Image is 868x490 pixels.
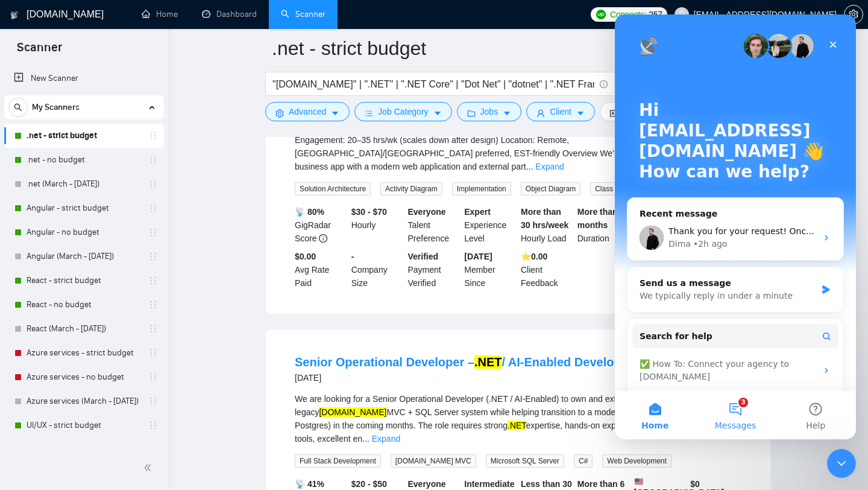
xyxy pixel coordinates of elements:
[289,105,326,118] span: Advanced
[690,479,700,489] b: $ 0
[486,454,564,468] span: Microsoft SQL Server
[462,205,518,245] div: Experience Level
[349,250,406,290] div: Company Size
[576,109,585,118] span: caret-down
[844,10,863,19] a: setting
[844,10,863,19] span: setting
[331,109,339,118] span: caret-down
[521,252,547,261] b: ⭐️ 0.00
[351,207,387,217] b: $30 - $70
[295,454,381,468] span: Full Stack Development
[8,98,28,117] button: search
[9,103,27,112] span: search
[4,66,164,91] li: New Scanner
[457,102,522,121] button: folderJobscaret-down
[480,105,498,118] span: Jobs
[275,109,284,118] span: setting
[503,109,511,118] span: caret-down
[577,207,625,230] b: More than 6 months
[349,205,406,245] div: Hourly
[27,196,141,220] a: Angular - strict budget
[265,102,350,121] button: settingAdvancedcaret-down
[319,407,386,417] mark: [DOMAIN_NAME]
[521,182,580,196] span: Object Diagram
[292,250,349,290] div: Avg Rate Paid
[148,348,158,358] span: holder
[678,10,686,19] span: user
[635,477,643,486] img: 🇺🇸
[148,372,158,382] span: holder
[372,434,400,444] a: Expand
[148,227,158,237] span: holder
[148,396,158,406] span: holder
[281,9,325,19] a: searchScanner
[32,95,80,119] span: My Scanners
[464,479,514,489] b: Intermediate
[148,324,158,334] span: holder
[295,371,650,385] div: [DATE]
[391,454,476,468] span: [DOMAIN_NAME] MVC
[27,172,141,196] a: .net (March - [DATE])
[535,162,564,171] a: Expand
[365,109,373,118] span: bars
[408,207,446,217] b: Everyone
[590,182,647,196] span: Class Diagram
[27,365,141,389] a: Azure services - no budget
[27,437,141,462] a: UI/UX - no budget
[295,355,650,369] a: Senior Operational Developer –.NET/ AI-Enabled Development
[272,77,594,92] input: Search Freelance Jobs...
[27,341,141,365] a: Azure services - strict budget
[518,250,575,290] div: Client Feedback
[518,205,575,245] div: Hourly Load
[295,252,316,261] b: $0.00
[600,102,673,121] button: idcardVendorcaret-down
[378,105,428,118] span: Job Category
[508,421,526,430] mark: .NET
[649,8,662,21] span: 257
[272,33,747,63] input: Scanner name...
[10,5,19,25] img: logo
[295,120,742,173] div: Category: Development/ Full Stack / Software Architecture Project type: Milestone-based, long-ter...
[292,205,349,245] div: GigRadar Score
[464,252,492,261] b: [DATE]
[408,252,439,261] b: Verified
[574,454,593,468] span: C#
[462,250,518,290] div: Member Since
[521,207,568,230] b: More than 30 hrs/week
[615,14,856,439] iframe: Intercom live chat
[27,317,141,341] a: React (March - [DATE])
[27,413,141,437] a: UI/UX - strict budget
[148,421,158,430] span: holder
[295,392,742,445] div: We are looking for a Senior Operational Developer (.NET / AI-Enabled) to own and extend our legac...
[526,162,533,171] span: ...
[27,124,141,148] a: .net - strict budget
[7,39,72,64] span: Scanner
[351,479,387,489] b: $20 - $50
[550,105,571,118] span: Client
[148,445,158,454] span: holder
[844,5,863,24] button: setting
[610,8,646,21] span: Connects:
[536,109,545,118] span: user
[600,80,608,88] span: info-circle
[474,355,502,369] mark: .NET
[27,293,141,317] a: React - no budget
[602,454,671,468] span: Web Development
